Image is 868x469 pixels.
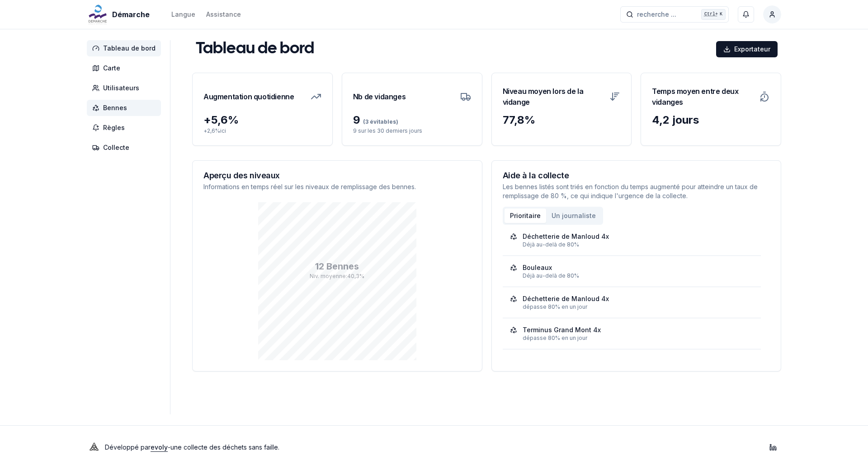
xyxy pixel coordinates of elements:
[207,127,215,134] font: 2,6
[103,104,127,111] font: Bennes
[637,10,676,18] font: recherche ...
[87,40,165,56] a: Tableau de bord
[151,443,168,451] a: evoly
[510,232,754,248] a: Déchetterie de Manloud 4xDéjà au-delà de 80%
[206,9,241,20] a: Assistance
[524,113,535,126] font: %
[652,113,699,126] font: 4,2 jours
[168,443,170,451] font: -
[363,118,398,125] font: (3 évitables)
[503,183,758,200] font: Les bennes listés sont triés en fonction du temps augmenté pour atteindre un taux de remplissage ...
[215,127,220,134] font: %
[103,124,125,131] font: Règles
[112,10,150,19] font: Démarche
[353,92,406,101] font: Nb de vidanges
[220,127,226,134] font: ici
[523,334,587,341] font: dépasse 80% en un jour
[171,9,195,20] button: Langue
[87,139,165,156] a: Collecte
[510,263,754,279] a: BouleauxDéjà au-delà de 80%
[523,303,587,310] font: dépasse 80% en un jour
[196,42,314,56] font: Tableau de bord
[523,272,579,279] font: Déjà au-delà de 80%
[211,113,228,126] font: 5,6
[278,443,279,451] font: .
[103,64,120,72] font: Carte
[353,127,357,134] font: 9
[105,443,151,451] font: Développé par
[510,325,754,342] a: Terminus Grand Mont 4xdépasse 80% en un jour
[87,9,153,20] a: Démarche
[353,113,360,126] font: 9
[228,113,239,126] font: %
[87,100,165,116] a: Bennes
[523,232,609,240] font: Déchetterie de Manloud 4x
[87,440,101,455] img: Logo Evoly
[103,144,129,151] font: Collecte
[171,10,195,18] font: Langue
[552,212,596,219] font: Un journaliste
[87,4,108,25] img: Logo Démarche
[358,127,422,134] font: sur les 30 derniers jours
[203,92,294,101] font: Augmentation quotidienne
[523,264,552,271] font: Bouleaux
[510,212,541,219] font: Prioritaire
[716,41,778,57] button: Exportateur
[523,241,579,248] font: Déjà au-delà de 80%
[206,10,241,18] font: Assistance
[734,45,770,53] font: Exportateur
[203,171,280,180] font: Aperçu des niveaux
[652,87,738,107] font: Temps moyen entre deux vidanges
[203,127,207,134] font: +
[87,80,165,96] a: Utilisateurs
[620,6,729,23] button: recherche ...Ctrl+K
[87,120,165,136] a: Règles
[523,326,601,334] font: Terminus Grand Mont 4x
[503,87,584,107] font: Niveau moyen lors de la vidange
[510,294,754,311] a: Déchetterie de Manloud 4xdépasse 80% en un jour
[103,44,156,52] font: Tableau de bord
[503,171,569,180] font: Aide à la collecte
[103,84,139,92] font: Utilisateurs
[203,183,416,190] font: Informations en temps réel sur les niveaux de remplissage des bennes.
[170,443,278,451] font: une collecte des déchets sans faille
[203,113,211,126] font: +
[87,60,165,76] a: Carte
[523,295,609,302] font: Déchetterie de Manloud 4x
[503,113,524,126] font: 77,8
